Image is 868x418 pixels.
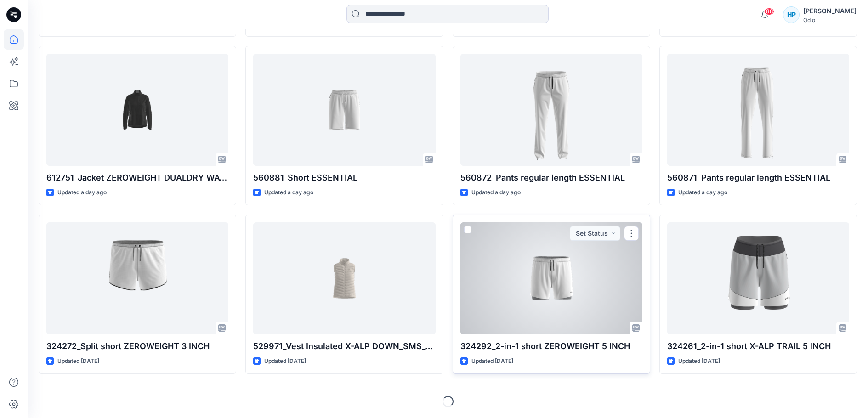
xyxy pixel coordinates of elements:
p: 324272_Split short ZEROWEIGHT 3 INCH [46,340,228,353]
a: 560881_Short ESSENTIAL [253,54,435,166]
p: Updated a day ago [471,188,521,198]
p: Updated a day ago [264,188,313,198]
p: Updated [DATE] [57,356,99,366]
a: 324261_2-in-1 short X-ALP TRAIL 5 INCH [667,222,849,334]
span: 88 [764,8,774,15]
a: 560872_Pants regular length ESSENTIAL [460,54,642,166]
div: [PERSON_NAME] [803,6,857,17]
p: 560872_Pants regular length ESSENTIAL [460,171,642,184]
p: 560871_Pants regular length ESSENTIAL [667,171,849,184]
div: HP [783,6,800,23]
a: 612751_Jacket ZEROWEIGHT DUALDRY WATERPROOF INSULATED_SMS_3D [46,54,228,166]
p: 560881_Short ESSENTIAL [253,171,435,184]
p: 529971_Vest Insulated X-ALP DOWN_SMS_3D [253,340,435,353]
a: 529971_Vest Insulated X-ALP DOWN_SMS_3D [253,222,435,334]
p: Updated [DATE] [471,356,513,366]
a: 560871_Pants regular length ESSENTIAL [667,54,849,166]
p: 324292_2-in-1 short ZEROWEIGHT 5 INCH [460,340,642,353]
a: 324292_2-in-1 short ZEROWEIGHT 5 INCH [460,222,642,334]
p: Updated a day ago [57,188,107,198]
p: Updated [DATE] [264,356,306,366]
p: 612751_Jacket ZEROWEIGHT DUALDRY WATERPROOF INSULATED_SMS_3D [46,171,228,184]
p: Updated a day ago [678,188,727,198]
a: 324272_Split short ZEROWEIGHT 3 INCH [46,222,228,334]
div: Odlo [803,17,857,23]
p: 324261_2-in-1 short X-ALP TRAIL 5 INCH [667,340,849,353]
p: Updated [DATE] [678,356,720,366]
